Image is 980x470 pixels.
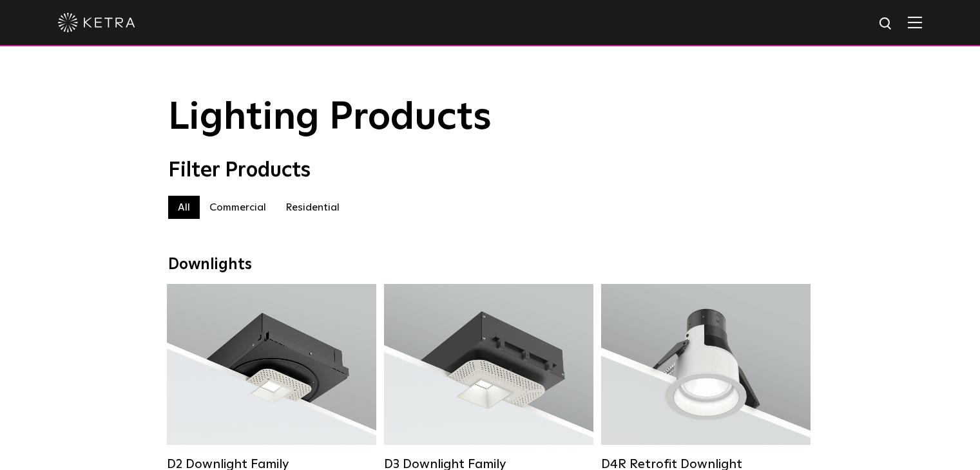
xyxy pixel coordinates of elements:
[908,16,922,28] img: Hamburger%20Nav.svg
[58,13,135,32] img: ketra-logo-2019-white
[168,196,200,219] label: All
[168,158,812,183] div: Filter Products
[276,196,349,219] label: Residential
[200,196,276,219] label: Commercial
[168,256,812,274] div: Downlights
[168,99,492,137] span: Lighting Products
[878,16,894,32] img: search icon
